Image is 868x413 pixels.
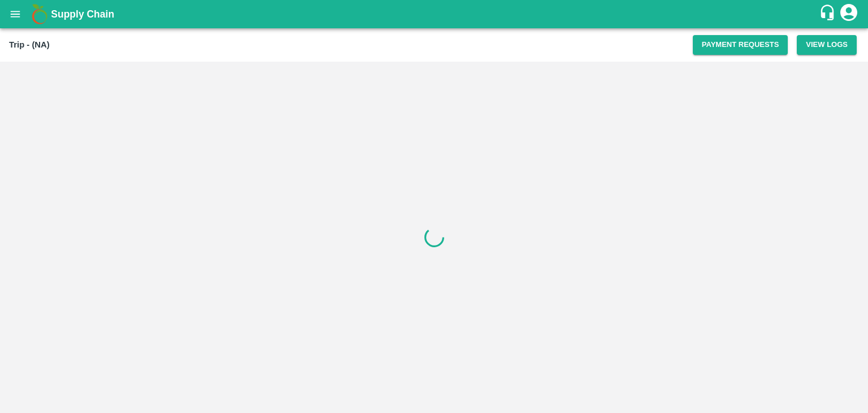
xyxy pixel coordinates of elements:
button: open drawer [2,1,28,27]
div: customer-support [819,4,839,24]
img: logo [28,3,51,25]
a: Supply Chain [51,6,819,22]
button: View Logs [797,35,857,55]
div: account of current user [839,2,859,26]
b: Trip - (NA) [9,40,50,49]
button: Payment Requests [693,35,788,55]
b: Supply Chain [51,8,114,20]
